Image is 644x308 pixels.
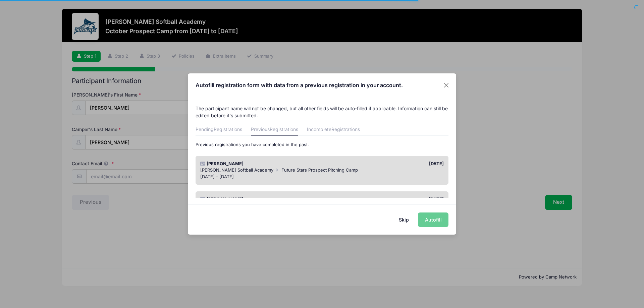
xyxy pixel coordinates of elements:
[200,174,444,180] div: [DATE] - [DATE]
[214,126,242,132] span: Registrations
[440,79,452,91] button: Close
[307,124,360,136] a: Incomplete
[197,161,322,167] div: [PERSON_NAME]
[322,196,447,203] div: [DATE]
[281,167,358,173] span: Future Stars Prospect Pitching Camp
[196,124,242,136] a: Pending
[331,126,360,132] span: Registrations
[270,126,298,132] span: Registrations
[196,81,403,89] h4: Autofill registration form with data from a previous registration in your account.
[200,167,273,173] span: [PERSON_NAME] Softball Academy
[322,161,447,167] div: [DATE]
[197,196,322,203] div: [PERSON_NAME]
[196,141,449,148] p: Previous registrations you have completed in the past.
[251,124,298,136] a: Previous
[196,105,449,119] p: The participant name will not be changed, but all other fields will be auto-filled if applicable....
[392,212,416,227] button: Skip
